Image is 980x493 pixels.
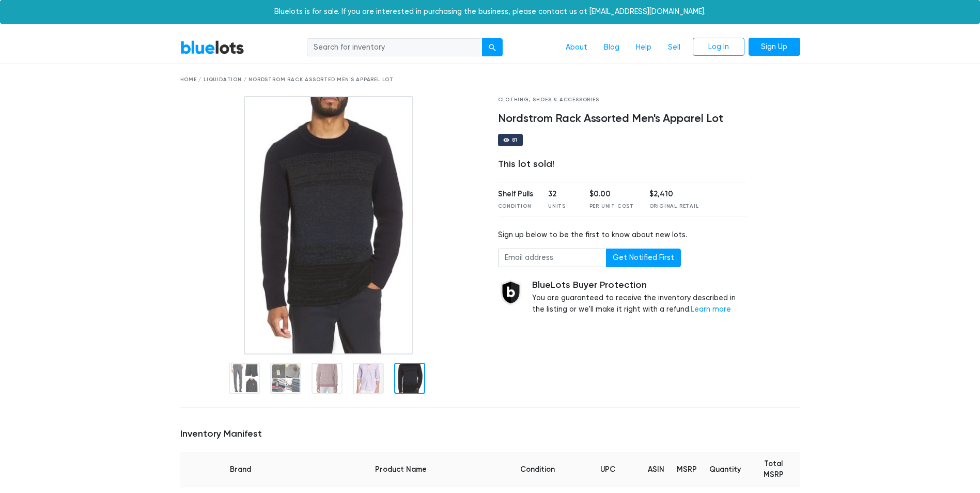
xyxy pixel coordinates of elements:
[671,452,703,487] th: MSRP
[180,452,301,487] th: Brand
[244,96,413,355] img: 97c73886-b520-4b4f-bc0c-5cb9a339c617-1592549018.jpg
[498,112,748,126] h4: Nordstrom Rack Assorted Men's Apparel Lot
[512,137,518,143] div: 81
[498,96,748,104] div: Clothing, Shoes & Accessories
[693,38,744,56] a: Log In
[642,452,671,487] th: ASIN
[606,249,681,267] button: Get Notified First
[532,280,748,291] h5: BlueLots Buyer Protection
[589,203,634,210] div: Per Unit Cost
[498,203,533,210] div: Condition
[301,452,501,487] th: Product Name
[498,229,748,241] div: Sign up below to be the first to know about new lots.
[660,38,689,57] a: Sell
[498,159,748,170] div: This lot sold!
[498,189,533,200] div: Shelf Pulls
[574,452,642,487] th: UPC
[548,189,574,200] div: 32
[596,38,628,57] a: Blog
[180,428,800,440] h5: Inventory Manifest
[307,38,483,57] input: Search for inventory
[498,280,524,305] img: buyer_protection_shield-3b65640a83011c7d3ede35a8e5a80bfdfaa6a97447f0071c1475b91a4b0b3d01.png
[532,280,748,315] div: You are guaranteed to receive the inventory described in the listing or we'll make it right with ...
[180,40,244,55] a: BlueLots
[589,189,634,200] div: $0.00
[649,189,699,200] div: $2,410
[747,452,800,487] th: Total MSRP
[649,203,699,210] div: Original Retail
[501,452,574,487] th: Condition
[691,305,731,314] a: Learn more
[703,452,747,487] th: Quantity
[498,249,606,267] input: Email address
[557,38,596,57] a: About
[628,38,660,57] a: Help
[749,38,800,56] a: Sign Up
[548,203,574,210] div: Units
[180,76,800,84] div: Home / Liquidation / Nordstrom Rack Assorted Men's Apparel Lot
